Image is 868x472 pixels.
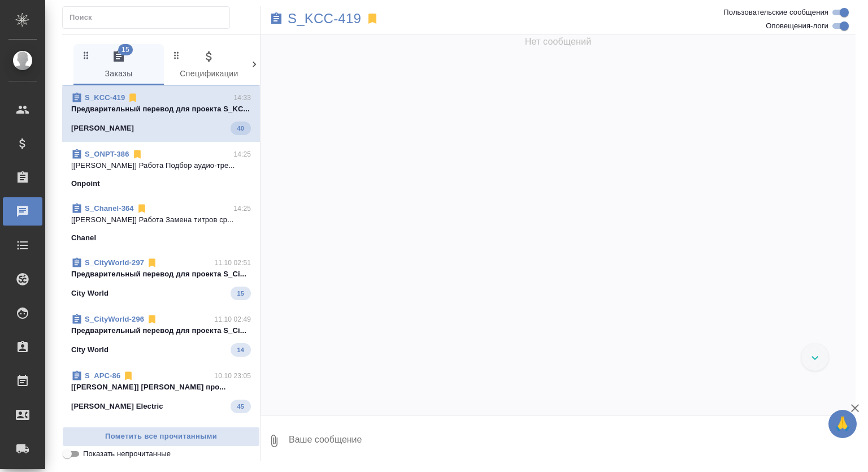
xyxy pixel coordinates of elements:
svg: Зажми и перетащи, чтобы поменять порядок вкладок [171,50,182,60]
span: Пометить все прочитанными [68,430,254,443]
p: 10.10 23:05 [214,370,251,382]
div: S_CityWorld-29711.10 02:51Предварительный перевод для проекта S_Ci...City World15 [62,250,260,307]
p: [[PERSON_NAME]] [PERSON_NAME] про... [71,382,251,393]
p: 11.10 02:51 [214,257,251,269]
div: S_KCC-41914:33Предварительный перевод для проекта S_KC...[PERSON_NAME]40 [62,85,260,142]
p: City World [71,288,108,299]
span: Оповещения-логи [766,20,828,32]
p: [[PERSON_NAME]] Работа Замена титров ср... [71,214,251,226]
p: Предварительный перевод для проекта S_Ci... [71,325,251,336]
svg: Отписаться [146,314,158,325]
div: S_CityWorld-29611.10 02:49Предварительный перевод для проекта S_Ci...City World14 [62,307,260,363]
span: Показать непрочитанные [83,448,171,460]
span: 15 [118,44,133,55]
a: S_KCC-419 [85,93,125,102]
span: 45 [231,401,251,412]
p: Предварительный перевод для проекта S_Ci... [71,269,251,280]
p: 14:33 [233,92,251,103]
span: 40 [231,123,251,134]
a: S_APC-86 [85,371,120,380]
p: 11.10 02:49 [214,314,251,325]
svg: Отписаться [127,92,138,103]
span: 14 [231,344,251,356]
a: S_CityWorld-297 [85,258,144,267]
a: S_ONPT-386 [85,150,129,158]
p: City World [71,344,108,356]
span: Нет сообщений [525,35,592,49]
a: S_KCC-419 [288,13,361,24]
svg: Отписаться [132,149,143,160]
p: [[PERSON_NAME]] Работа Подбор аудио-тре... [71,160,251,171]
input: Поиск [70,10,229,25]
span: Пользовательские сообщения [723,7,828,18]
p: [PERSON_NAME] [71,123,134,134]
a: S_CityWorld-296 [85,315,144,323]
svg: Зажми и перетащи, чтобы поменять порядок вкладок [81,50,92,60]
p: [PERSON_NAME] Electric [71,401,163,412]
button: Пометить все прочитанными [62,427,260,447]
div: S_ONPT-38614:25[[PERSON_NAME]] Работа Подбор аудио-тре...Onpoint [62,142,260,196]
p: 14:25 [233,149,251,160]
p: Предварительный перевод для проекта S_KC... [71,103,251,115]
div: S_Chanel-36414:25[[PERSON_NAME]] Работа Замена титров ср...Chanel [62,196,260,250]
span: 15 [231,288,251,299]
div: S_APC-8610.10 23:05[[PERSON_NAME]] [PERSON_NAME] про...[PERSON_NAME] Electric45 [62,363,260,420]
svg: Отписаться [123,370,134,382]
p: 14:25 [233,203,251,214]
span: 🙏 [833,412,852,436]
button: 🙏 [828,410,857,438]
svg: Отписаться [146,257,158,269]
svg: Отписаться [136,203,147,214]
p: Chanel [71,232,96,244]
span: Заказы [80,50,157,81]
a: S_Chanel-364 [85,204,134,213]
p: Onpoint [71,178,100,189]
span: Спецификации [171,50,248,81]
